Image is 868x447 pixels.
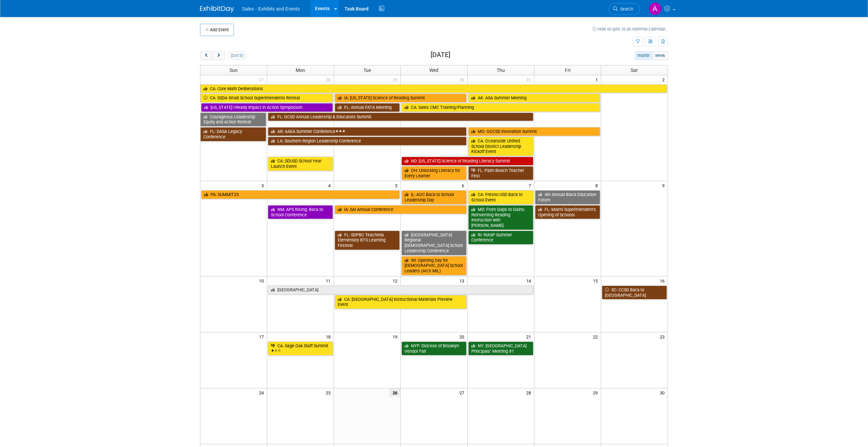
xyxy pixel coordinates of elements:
span: 30 [459,75,467,84]
a: FL: SDPBC Teachella Elementary BTS Learning Festival [335,231,400,250]
span: 10 [258,276,267,285]
a: CA: SSDA Small School Superintendents Retreat [200,94,333,102]
span: 9 [662,181,668,190]
span: 17 [258,332,267,341]
span: 29 [592,388,601,397]
span: 11 [325,276,334,285]
span: 18 [325,332,334,341]
a: OH: Unlocking Literacy for Every Learner [401,166,467,180]
a: RI: RIASP Summer Conference [468,231,533,245]
span: 14 [526,276,534,285]
button: [DATE] [228,51,246,60]
a: FL: Palm Beach Teacher Fest [468,166,533,180]
a: IA: SAI Annual Conference [335,205,467,214]
a: CA: Sage Oak Staff Summit [268,342,333,355]
span: Sat [631,67,638,73]
a: CA: Core Math Deliberations [200,84,667,93]
span: Thu [497,67,505,73]
span: 20 [459,332,467,341]
span: 8 [595,181,601,190]
a: IA: [US_STATE] Science of Reading Summit [335,94,467,102]
a: FL: GCSD Annual Leadership & Educators Summit [268,113,533,121]
a: WI: Opening Day for [DEMOGRAPHIC_DATA] School Leaders (Arch MIL) [401,256,467,275]
span: 26 [389,388,400,397]
button: week [652,51,668,60]
span: 24 [258,388,267,397]
a: CA: Sales CMC Training/Planning [401,103,600,112]
a: CA: [GEOGRAPHIC_DATA] Instructional Materials Preview Event [335,295,467,309]
a: MD: From Gaps to Gains: Reinventing Reading Instruction with [PERSON_NAME] [468,205,533,230]
button: Add Event [200,24,234,36]
span: Wed [429,67,438,73]
button: month [635,51,653,60]
a: FL: Miami Superintendent’s Opening of Schools [535,205,600,219]
span: 12 [392,276,400,285]
span: 1 [595,75,601,84]
span: Search [618,6,633,12]
a: FL: Annual FATA Meeting [335,103,400,112]
a: ND: [US_STATE] Science of Reading Literacy Summit [401,157,533,166]
span: 19 [392,332,400,341]
a: SC: CCSD Back to [GEOGRAPHIC_DATA] [602,286,667,299]
span: 27 [459,388,467,397]
a: FL: DASA Legacy Conference [200,127,266,141]
a: [GEOGRAPHIC_DATA] [268,286,533,294]
span: 7 [528,181,534,190]
span: 6 [461,181,467,190]
span: 15 [592,276,601,285]
a: CA: Oceanside Unified School District Leadership Kickoff Event [468,137,533,156]
a: How to sync to an external calendar... [592,26,668,32]
span: 22 [592,332,601,341]
a: CA: SDUSD School Year Launch Event [268,157,333,171]
img: ExhibitDay [200,6,234,13]
a: [GEOGRAPHIC_DATA] Regional [DEMOGRAPHIC_DATA] School Leadership Conference [401,231,467,255]
button: prev [200,51,213,60]
span: 31 [526,75,534,84]
span: 28 [526,388,534,397]
span: 4 [328,181,334,190]
a: 4th Annual Black Education Forum [535,190,600,204]
a: PA: SUMMIT25 [201,190,400,199]
img: Albert Martinez [649,2,662,15]
a: Search [609,3,640,15]
button: next [212,51,225,60]
span: Tue [363,67,371,73]
span: 25 [325,388,334,397]
span: 5 [394,181,400,190]
span: 3 [261,181,267,190]
a: AK: ASA Summer Meeting [468,94,600,102]
a: IL: AOC Back to School Leadership Day [401,190,467,204]
span: 30 [659,388,668,397]
a: MO: GOCSD Innovation Summit [468,127,600,136]
h2: [DATE] [431,51,450,59]
span: 29 [392,75,400,84]
a: LA: Southern Region Leadership Conference [268,137,467,145]
a: AR: AAEA Summer Conference [268,127,467,136]
span: 2 [662,75,668,84]
a: NY: [GEOGRAPHIC_DATA] Principals’ Meeting #1 [468,342,533,355]
span: Sales - Exhibits and Events [242,6,300,12]
a: NM: APS Rising: Back to School Conference [268,205,333,219]
span: Fri [565,67,570,73]
span: 16 [659,276,668,285]
span: 23 [659,332,668,341]
span: 28 [325,75,334,84]
a: CA: Fresno USD Back to School Event [468,190,533,204]
a: NYP: Diocese of Brooklyn Vendor Fair [401,342,467,355]
span: 21 [526,332,534,341]
a: Courageous Leadership Equity and Action Retreat [200,113,266,127]
span: 13 [459,276,467,285]
a: [US_STATE] i-Ready Impact in Action Symposium [201,103,333,112]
